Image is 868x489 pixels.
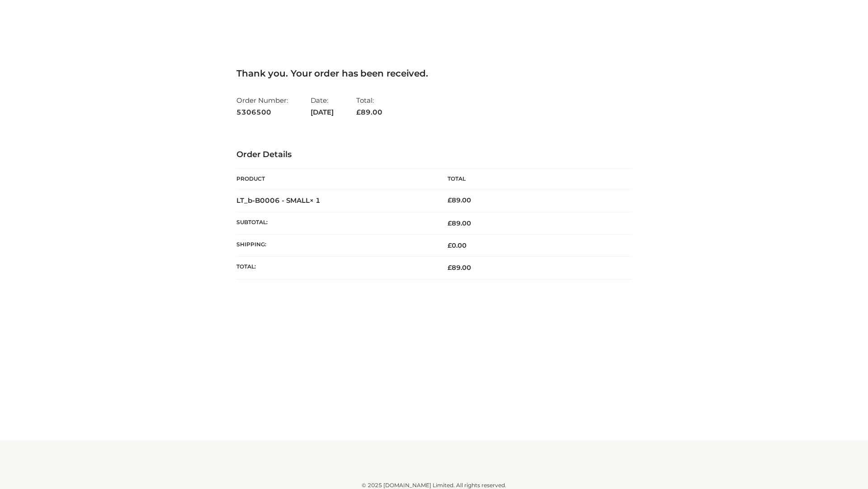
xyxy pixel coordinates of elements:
[236,257,434,279] th: Total:
[236,92,288,120] li: Order Number:
[236,169,434,189] th: Product
[236,68,632,79] h3: Thank you. Your order has been received.
[448,196,452,204] span: £
[236,212,434,234] th: Subtotal:
[448,264,452,272] span: £
[311,92,334,120] li: Date:
[310,196,321,205] strong: × 1
[236,235,434,257] th: Shipping:
[448,196,471,204] bdi: 89.00
[448,219,471,227] span: 89.00
[448,241,467,249] bdi: 0.00
[448,241,452,249] span: £
[356,108,361,116] span: £
[448,264,471,272] span: 89.00
[356,108,382,116] span: 89.00
[236,106,288,118] strong: 5306500
[356,92,382,120] li: Total:
[236,150,632,160] h3: Order Details
[448,219,452,227] span: £
[311,106,334,118] strong: [DATE]
[236,196,321,205] strong: LT_b-B0006 - SMALL
[434,169,632,189] th: Total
